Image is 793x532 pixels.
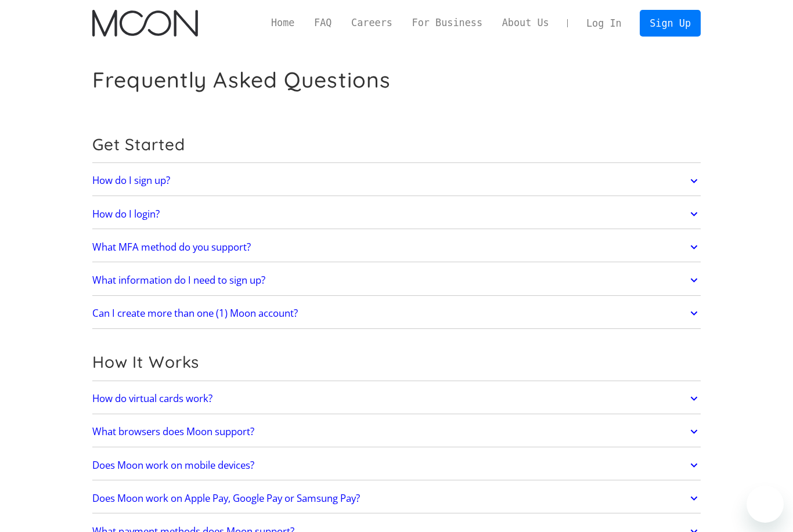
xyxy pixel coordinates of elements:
a: How do I sign up? [92,169,701,193]
a: What browsers does Moon support? [92,419,701,444]
h1: Frequently Asked Questions [92,67,391,93]
h2: Does Moon work on Apple Pay, Google Pay or Samsung Pay? [92,493,360,504]
h2: How do virtual cards work? [92,393,212,404]
h2: What MFA method do you support? [92,241,251,253]
img: Moon Logo [92,10,197,37]
a: FAQ [304,16,341,30]
h2: How It Works [92,352,701,372]
h2: How do I login? [92,208,160,220]
a: home [92,10,197,37]
a: Home [261,16,304,30]
h2: Does Moon work on mobile devices? [92,459,254,471]
h2: Get Started [92,135,701,154]
a: Log In [576,10,631,36]
a: How do virtual cards work? [92,386,701,411]
a: About Us [492,16,559,30]
iframe: Button to launch messaging window [747,486,784,523]
a: What information do I need to sign up? [92,268,701,292]
a: Does Moon work on mobile devices? [92,453,701,477]
a: Does Moon work on Apple Pay, Google Pay or Samsung Pay? [92,486,701,511]
h2: What browsers does Moon support? [92,426,254,437]
a: Careers [341,16,402,30]
h2: What information do I need to sign up? [92,274,265,286]
a: For Business [402,16,492,30]
a: How do I login? [92,202,701,226]
a: Can I create more than one (1) Moon account? [92,301,701,325]
h2: Can I create more than one (1) Moon account? [92,307,298,319]
h2: How do I sign up? [92,175,170,186]
a: What MFA method do you support? [92,235,701,259]
a: Sign Up [640,10,700,36]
